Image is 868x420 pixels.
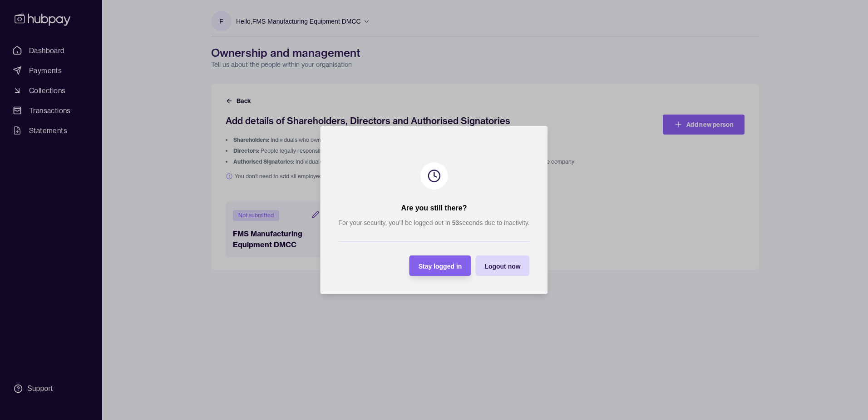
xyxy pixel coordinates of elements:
span: Stay logged in [419,263,462,270]
button: Logout now [475,255,529,276]
h2: Are you still there? [401,203,467,213]
span: Logout now [484,263,520,270]
p: For your security, you’ll be logged out in seconds due to inactivity. [338,218,529,228]
strong: 53 [452,219,459,226]
button: Stay logged in [409,255,471,276]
